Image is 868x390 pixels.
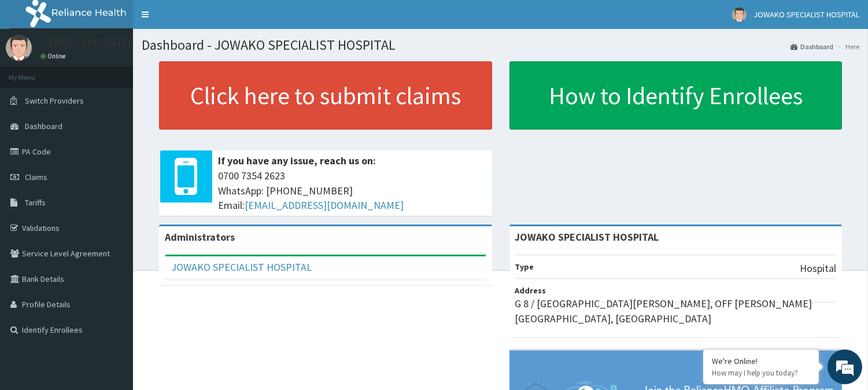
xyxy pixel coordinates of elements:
[732,8,747,22] img: User Image
[515,262,534,272] b: Type
[6,35,32,61] img: User Image
[712,356,810,366] div: We're Online!
[25,197,46,208] span: Tariffs
[25,172,47,182] span: Claims
[40,38,180,48] p: JOWAKO SPECIALIST HOSPITAL
[218,154,376,167] b: If you have any issue, reach us on:
[25,95,84,106] span: Switch Providers
[165,230,235,244] b: Administrators
[218,168,486,213] span: 0700 7354 2623 WhatsApp: [PHONE_NUMBER] Email:
[515,285,546,296] b: Address
[25,121,62,131] span: Dashboard
[509,61,843,130] a: How to Identify Enrollees
[40,52,68,60] a: Online
[712,368,810,378] p: How may I help you today?
[159,61,492,130] a: Click here to submit claims
[515,296,837,326] p: G 8 / [GEOGRAPHIC_DATA][PERSON_NAME], OFF [PERSON_NAME][GEOGRAPHIC_DATA], [GEOGRAPHIC_DATA]
[515,230,659,244] strong: JOWAKO SPECIALIST HOSPITAL
[791,42,833,51] a: Dashboard
[171,260,312,274] a: JOWAKO SPECIALIST HOSPITAL
[245,198,404,212] a: [EMAIL_ADDRESS][DOMAIN_NAME]
[142,38,859,53] h1: Dashboard - JOWAKO SPECIALIST HOSPITAL
[834,42,859,51] li: Here
[754,9,859,20] span: JOWAKO SPECIALIST HOSPITAL
[800,261,836,276] p: Hospital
